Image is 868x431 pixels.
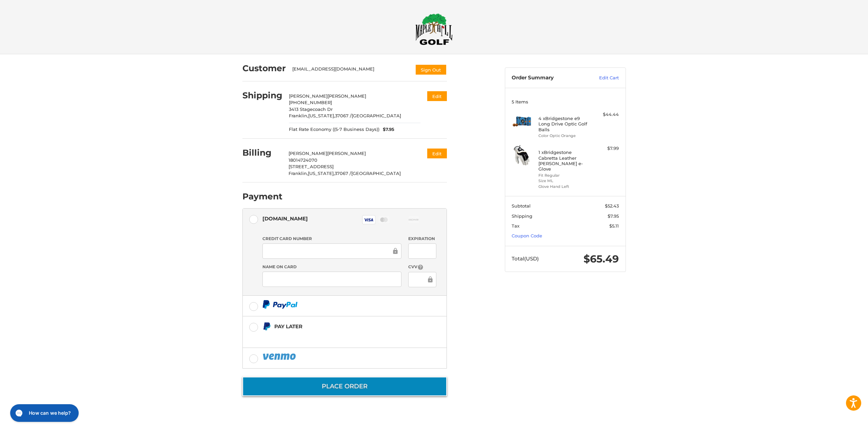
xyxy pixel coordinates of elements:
h3: 5 Items [512,99,619,104]
div: $7.99 [592,145,619,152]
label: CVV [408,264,436,270]
span: $7.95 [608,213,619,219]
li: Fit Regular [538,173,590,178]
img: Pay Later icon [262,322,271,331]
span: $7.95 [379,126,394,133]
div: [EMAIL_ADDRESS][DOMAIN_NAME] [292,66,408,75]
h4: 4 x Bridgestone e9 Long Drive Optic Golf Balls [538,116,590,132]
span: Shipping [512,213,532,219]
h2: Shipping [242,90,282,101]
h3: Order Summary [512,75,585,81]
span: [PERSON_NAME] [327,151,366,156]
li: Color Optic Orange [538,133,590,139]
h2: Customer [242,63,286,74]
button: Place Order [242,377,447,396]
span: [US_STATE], [308,113,335,118]
label: Name on Card [262,264,401,270]
span: [STREET_ADDRESS] [289,164,334,169]
span: Subtotal [512,203,531,209]
iframe: PayPal Message 1 [262,333,404,339]
h2: Billing [242,148,282,158]
span: $52.43 [605,203,619,209]
div: Pay Later [274,321,404,332]
iframe: Gorgias live chat messenger [7,402,81,424]
span: 3413 Stagecoach Dr [289,106,333,112]
li: Size ML [538,178,590,184]
img: PayPal icon [262,352,297,361]
span: [GEOGRAPHIC_DATA] [352,113,401,118]
span: 37067 / [335,113,352,118]
span: Franklin, [289,171,308,176]
span: 18014724070 [289,157,317,163]
a: Coupon Code [512,233,542,238]
span: Tax [512,223,519,229]
div: $44.44 [592,111,619,118]
span: Total (USD) [512,255,539,262]
span: [US_STATE], [308,171,335,176]
img: PayPal icon [262,300,298,309]
span: $5.11 [609,223,619,229]
span: 37067 / [335,171,351,176]
span: [PHONE_NUMBER] [289,100,332,105]
label: Credit Card Number [262,236,401,242]
h2: Payment [242,191,282,202]
li: Glove Hand Left [538,184,590,190]
button: Edit [427,149,447,158]
button: Edit [427,91,447,101]
span: [GEOGRAPHIC_DATA] [351,171,401,176]
span: Flat Rate Economy ((5-7 Business Days)) [289,126,379,133]
span: $65.49 [584,253,619,265]
span: [PERSON_NAME] [328,93,366,99]
img: Maple Hill Golf [415,13,453,45]
iframe: Google Customer Reviews [812,413,868,431]
div: [DOMAIN_NAME] [262,213,308,224]
span: [PERSON_NAME] [289,151,327,156]
label: Expiration [408,236,436,242]
span: [PERSON_NAME] [289,93,328,99]
span: Franklin, [289,113,308,118]
button: Sign Out [415,64,447,75]
h4: 1 x Bridgestone Cabretta Leather [PERSON_NAME] e-Glove [538,150,590,172]
a: Edit Cart [585,75,619,81]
